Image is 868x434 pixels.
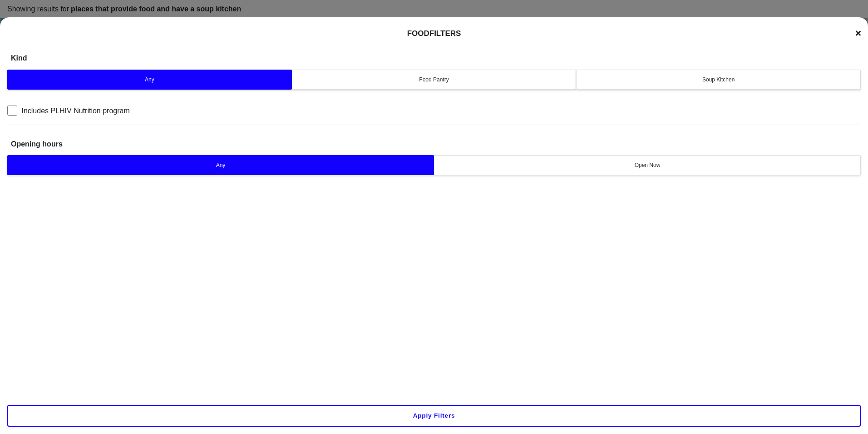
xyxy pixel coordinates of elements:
div: Food Pantry [298,76,571,84]
button: Any [7,70,292,90]
input: Includes PLHIV Nutrition program [7,106,17,116]
h1: Food Filters [407,29,461,38]
h1: Kind [11,39,27,67]
button: Food Pantry [292,70,577,90]
button: Apply filters [7,405,861,427]
button: Soup Kitchen [576,70,861,90]
h1: Opening hours [11,125,63,153]
div: Open Now [440,161,855,169]
button: Any [7,155,434,175]
div: Any [13,76,286,84]
div: Any [13,161,428,169]
div: Soup Kitchen [582,76,855,84]
button: Open Now [434,155,861,175]
span: Includes PLHIV Nutrition program [21,106,129,114]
